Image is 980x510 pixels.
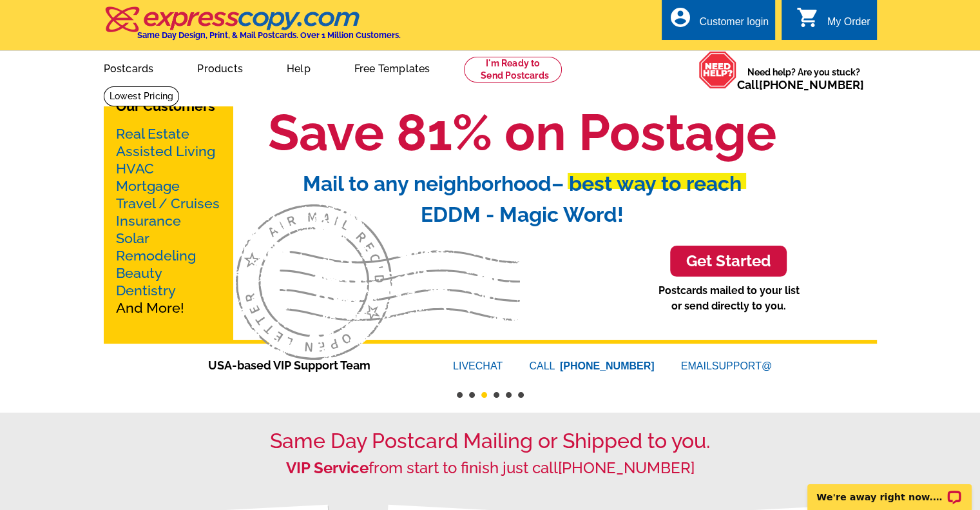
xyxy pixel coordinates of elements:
a: Solar [116,230,149,246]
a: Beauty [116,265,162,281]
p: And More! [116,125,220,317]
div: Customer login [699,16,769,34]
a: Remodeling [116,248,196,264]
a: Real Estate [116,126,189,142]
a: EMAILSUPPORT@ [681,360,772,371]
button: 6 of 6 [518,392,524,398]
a: Mortgage [116,178,180,194]
span: Call [737,78,864,92]
span: – best way to reach [552,172,742,195]
a: Insurance [116,213,181,229]
h1: Save 81% on Postage [168,102,877,163]
p: Postcards mailed to your list or send directly to you. [658,283,800,314]
h4: Same Day Design, Print, & Mail Postcards. Over 1 Million Customers. [137,30,401,40]
button: 1 of 6 [457,392,463,398]
a: Travel / Cruises [116,195,220,211]
a: Get Started [670,246,787,277]
button: 5 of 6 [506,392,512,398]
a: Free Templates [334,52,451,83]
span: USA-based VIP Support Team [208,357,414,374]
a: HVAC [116,161,154,177]
iframe: LiveChat chat widget [799,469,980,510]
a: [PHONE_NUMBER] [558,458,695,477]
img: third-slide.svg [236,204,520,360]
a: Help [266,52,331,83]
span: Need help? Are you stuck? [737,66,870,92]
button: 2 of 6 [469,392,475,398]
h1: Same Day Postcard Mailing or Shipped to you. [104,429,877,453]
font: CALL [529,358,557,374]
button: 4 of 6 [494,392,499,398]
div: My Order [827,16,870,34]
font: SUPPORT@ [712,360,772,371]
i: shopping_cart [796,6,820,29]
h2: from start to finish just call [104,459,877,478]
strong: VIP Service [286,458,369,477]
a: account_circle Customer login [668,14,769,30]
span: Mail to any neighborhood EDDM - Magic Word! [303,172,742,226]
img: help [698,51,737,89]
i: account_circle [668,6,691,29]
a: Assisted Living [116,143,215,159]
a: LIVECHAT [453,360,503,371]
a: Dentistry [116,282,176,299]
h3: Get Started [686,252,771,271]
a: Products [177,52,264,83]
a: [PHONE_NUMBER] [560,360,655,371]
a: [PHONE_NUMBER] [759,78,864,92]
a: Postcards [83,52,175,83]
a: Same Day Design, Print, & Mail Postcards. Over 1 Million Customers. [104,15,401,40]
font: LIVE [453,360,476,371]
a: shopping_cart My Order [796,14,870,30]
button: 3 of 6 [481,392,487,398]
